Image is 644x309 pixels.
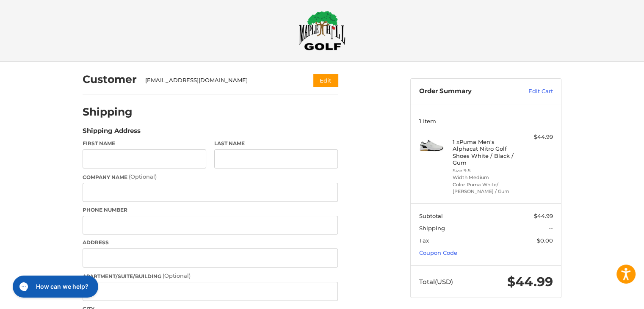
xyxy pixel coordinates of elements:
[299,11,345,50] img: Maple Hill Golf
[419,212,443,219] span: Subtotal
[83,272,338,280] label: Apartment/Suite/Building
[419,118,553,124] h3: 1 Item
[419,249,457,256] a: Coupon Code
[453,167,517,174] li: Size 9.5
[507,274,553,290] span: $44.99
[549,225,553,232] span: --
[83,140,206,147] label: First Name
[83,173,338,181] label: Company Name
[214,140,338,147] label: Last Name
[453,138,517,166] h4: 1 x Puma Men's Alphacat Nitro Golf Shoes White / Black / Gum
[419,225,445,232] span: Shipping
[83,239,338,246] label: Address
[83,105,133,119] h2: Shipping
[83,73,137,86] h2: Customer
[534,212,553,219] span: $44.99
[83,126,141,140] legend: Shipping Address
[453,174,517,181] li: Width Medium
[313,74,338,86] button: Edit
[145,76,297,85] div: [EMAIL_ADDRESS][DOMAIN_NAME]
[163,272,191,279] small: (Optional)
[8,273,100,301] iframe: Gorgias live chat messenger
[419,87,510,96] h3: Order Summary
[520,133,553,141] div: $44.99
[83,206,338,214] label: Phone Number
[537,237,553,244] span: $0.00
[129,173,157,180] small: (Optional)
[453,181,517,195] li: Color Puma White/ [PERSON_NAME] / Gum
[419,237,429,244] span: Tax
[510,87,553,96] a: Edit Cart
[419,278,453,286] span: Total (USD)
